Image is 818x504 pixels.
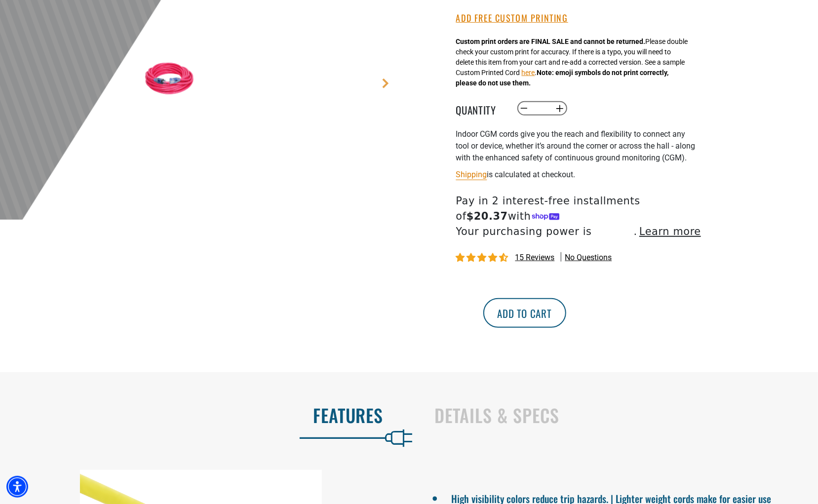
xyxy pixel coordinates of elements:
span: 4.40 stars [456,253,510,263]
strong: Note: emoji symbols do not print correctly, please do not use them. [456,69,669,87]
span: Indoor CGM cords give you the reach and flexibility to connect any tool or device, whether it’s a... [456,129,696,162]
h2: Features [21,405,384,426]
div: Please double check your custom print for accuracy. If there is a typo, you will need to delete t... [456,37,688,88]
a: Next [381,78,390,88]
div: is calculated at checkout. [456,168,698,181]
label: Quantity [456,102,506,115]
strong: Custom print orders are FINAL SALE and cannot be returned. [456,38,646,45]
span: 15 reviews [515,253,555,262]
h2: Details & Specs [435,405,798,426]
span: No questions [565,252,612,263]
img: pink [142,51,199,108]
button: Add to cart [483,298,566,328]
button: Add Free Custom Printing [456,13,568,24]
a: Shipping [456,170,487,179]
div: Accessibility Menu [6,476,28,498]
button: here [522,68,535,78]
